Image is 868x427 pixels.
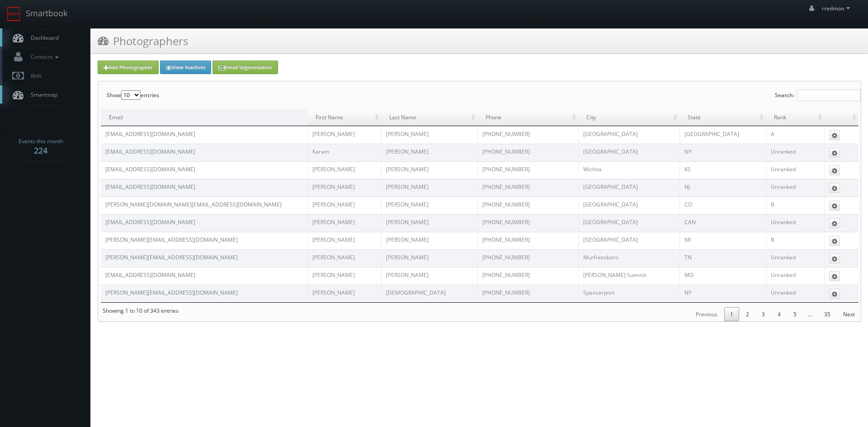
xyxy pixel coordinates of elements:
td: Spencerport [578,285,679,302]
a: [EMAIL_ADDRESS][DOMAIN_NAME] [105,218,195,226]
td: NY [679,285,766,302]
span: Bids [26,72,42,80]
td: Unranked [766,249,824,267]
td: B [766,232,824,249]
td: [PERSON_NAME] [307,197,381,214]
td: Murfreesboro [578,249,679,267]
h3: Photographers [98,33,188,49]
a: 35 [818,307,836,321]
td: [PERSON_NAME] [307,126,381,144]
td: MO [679,267,766,285]
td: [GEOGRAPHIC_DATA] [578,144,679,161]
td: NJ [679,179,766,197]
label: Search: [775,81,861,109]
a: [PERSON_NAME][EMAIL_ADDRESS][DOMAIN_NAME] [105,253,238,261]
td: TN [679,249,766,267]
td: [PHONE_NUMBER] [477,179,578,197]
td: [PHONE_NUMBER] [477,285,578,302]
strong: 224 [34,145,47,156]
a: 2 [740,307,755,321]
a: Previous [690,307,723,321]
td: CO [679,197,766,214]
td: [PERSON_NAME] [381,161,477,179]
td: [PERSON_NAME] [307,179,381,197]
td: [PERSON_NAME] [307,161,381,179]
label: Show entries [107,81,159,109]
td: [PHONE_NUMBER] [477,126,578,144]
td: [PHONE_NUMBER] [477,232,578,249]
td: [PERSON_NAME] [307,285,381,302]
td: [GEOGRAPHIC_DATA] [578,179,679,197]
td: [PERSON_NAME] [307,267,381,285]
td: [PERSON_NAME] Summit [578,267,679,285]
td: A [766,126,824,144]
td: [PHONE_NUMBER] [477,249,578,267]
td: [PHONE_NUMBER] [477,161,578,179]
td: First Name: activate to sort column ascending [307,109,381,126]
a: [EMAIL_ADDRESS][DOMAIN_NAME] [105,148,195,155]
td: NY [679,144,766,161]
a: [PERSON_NAME][DOMAIN_NAME][EMAIL_ADDRESS][DOMAIN_NAME] [105,201,282,208]
td: [PHONE_NUMBER] [477,267,578,285]
td: Wichita [578,161,679,179]
a: [PERSON_NAME][EMAIL_ADDRESS][DOMAIN_NAME] [105,236,238,244]
td: [DEMOGRAPHIC_DATA] [381,285,477,302]
span: Events this month [19,137,63,146]
a: 4 [772,307,787,321]
td: B [766,197,824,214]
td: [PHONE_NUMBER] [477,144,578,161]
span: rredmon [822,5,853,12]
span: Contacts [26,53,61,61]
select: Showentries [121,90,141,100]
input: Search: [797,89,861,101]
td: [PHONE_NUMBER] [477,214,578,232]
img: smartbook-logo.png [7,7,21,21]
a: 5 [788,307,802,321]
td: Unranked [766,285,824,302]
td: CAN [679,214,766,232]
a: View Inactives [160,61,211,74]
td: [PERSON_NAME] [381,249,477,267]
td: [PERSON_NAME] [381,126,477,144]
td: [GEOGRAPHIC_DATA] [578,197,679,214]
span: … [802,310,817,318]
span: Smartmap [26,91,57,99]
td: [GEOGRAPHIC_DATA] [578,126,679,144]
a: Email Segmentation [212,61,278,74]
a: Add Photographer [98,61,159,74]
span: Dashboard [26,34,59,42]
a: [EMAIL_ADDRESS][DOMAIN_NAME] [105,183,195,191]
td: [PERSON_NAME] [381,267,477,285]
td: [PERSON_NAME] [307,249,381,267]
td: [PERSON_NAME] [307,214,381,232]
td: State: activate to sort column ascending [679,109,766,126]
td: [GEOGRAPHIC_DATA] [578,232,679,249]
a: [PERSON_NAME][EMAIL_ADDRESS][DOMAIN_NAME] [105,289,238,296]
td: [PERSON_NAME] [381,197,477,214]
a: 1 [724,307,739,321]
td: Last Name: activate to sort column ascending [381,109,477,126]
td: Unranked [766,144,824,161]
td: Unranked [766,179,824,197]
td: Email: activate to sort column descending [101,109,307,126]
td: [GEOGRAPHIC_DATA] [679,126,766,144]
td: MI [679,232,766,249]
td: Phone: activate to sort column ascending [477,109,578,126]
td: [PERSON_NAME] [307,232,381,249]
div: Showing 1 to 10 of 343 entries [98,303,179,319]
td: KS [679,161,766,179]
a: [EMAIL_ADDRESS][DOMAIN_NAME] [105,271,195,279]
td: [PERSON_NAME] [381,179,477,197]
td: Karam [307,144,381,161]
td: Unranked [766,267,824,285]
a: [EMAIL_ADDRESS][DOMAIN_NAME] [105,130,195,138]
td: [GEOGRAPHIC_DATA] [578,214,679,232]
td: [PHONE_NUMBER] [477,197,578,214]
td: [PERSON_NAME] [381,232,477,249]
td: [PERSON_NAME] [381,144,477,161]
a: 3 [756,307,771,321]
a: [EMAIL_ADDRESS][DOMAIN_NAME] [105,165,195,173]
td: : activate to sort column ascending [824,109,859,126]
td: Unranked [766,161,824,179]
td: [PERSON_NAME] [381,214,477,232]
